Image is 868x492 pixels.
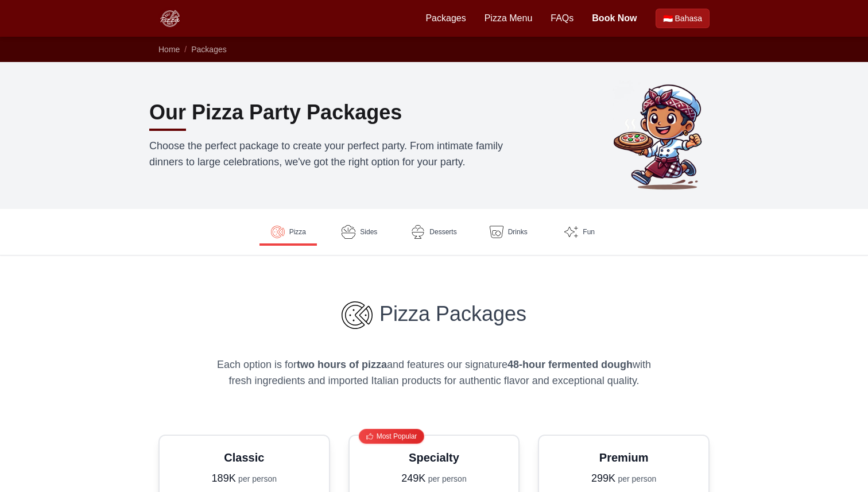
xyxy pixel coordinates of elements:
a: Fun [551,218,609,246]
a: Pizza [259,218,317,246]
img: Drinks [490,225,503,239]
span: Desserts [429,227,456,237]
p: Each option is for and features our signature with fresh ingredients and imported Italian product... [214,357,654,389]
img: Pizza [271,225,285,239]
a: Pizza Menu [485,11,533,25]
span: 189K [212,472,236,484]
strong: 48-hour fermented dough [507,359,633,370]
p: Choose the perfect package to create your perfect party. From intimate family dinners to large ce... [149,138,535,170]
img: Desserts [411,225,425,239]
span: 299K [591,472,615,484]
img: Thumbs up [366,433,373,440]
a: Beralih ke Bahasa Indonesia [656,9,710,28]
img: Fun [564,225,578,239]
img: Sides [342,225,355,239]
h1: Our Pizza Party Packages [149,101,402,124]
img: Bali Pizza Party Packages [609,80,719,191]
h3: Classic [173,450,315,466]
a: Book Now [592,11,637,25]
li: / [184,44,187,55]
span: Pizza [289,227,306,237]
a: Packages [425,11,466,25]
span: Bahasa [675,13,702,24]
span: Sides [360,227,377,237]
span: 249K [401,472,425,484]
a: Desserts [402,218,466,246]
h3: Specialty [363,450,505,466]
strong: two hours of pizza [297,359,387,370]
img: Pizza [342,301,373,329]
span: Fun [583,227,595,237]
img: Bali Pizza Party Logo [158,7,181,30]
span: per person [238,474,277,483]
a: Drinks [480,218,537,246]
a: Packages [191,45,226,54]
a: FAQs [551,11,573,25]
h3: Premium [553,450,695,466]
span: Most Popular [377,432,417,441]
span: per person [428,474,467,483]
a: Sides [331,218,388,246]
span: Drinks [508,227,528,237]
h3: Pizza Packages [214,301,654,329]
span: per person [618,474,656,483]
a: Home [158,45,180,54]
